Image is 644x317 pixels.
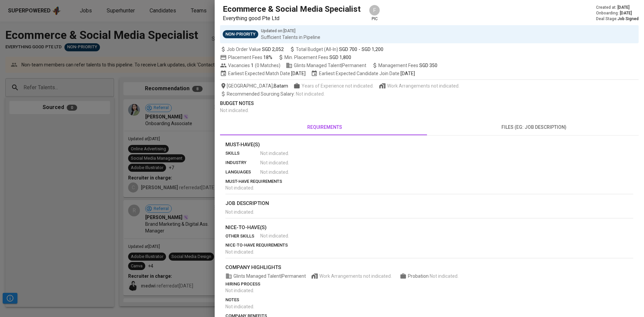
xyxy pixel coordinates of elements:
div: Created at : [596,5,639,10]
span: Not indicated . [225,304,254,309]
p: nice-to-have requirements [225,242,633,249]
span: [DATE] [618,5,630,10]
span: Batam [274,83,288,89]
span: Not indicated . [260,159,289,166]
p: company highlights [225,264,633,271]
span: [DATE] [400,70,415,77]
span: SGD 1,200 [362,46,383,53]
span: Vacancies ( 0 Matches ) [220,62,280,69]
span: Min. Placement Fees [284,55,351,60]
p: Updated on : [DATE] [261,28,320,34]
span: Job Order Value [220,46,284,53]
span: [DATE] [620,10,632,16]
span: Total Budget (All-In) [289,46,383,53]
span: Not indicated . [430,273,459,279]
span: Years of Experience not indicated. [302,83,374,89]
p: job description [225,200,633,207]
div: pic [369,4,380,22]
p: notes [225,297,633,303]
p: Must-Have(s) [225,141,633,149]
div: Onboarding : [596,10,639,16]
span: Everything good Pte Ltd [223,15,279,21]
p: must-have requirements [225,178,633,185]
span: SGD 1,800 [329,55,351,60]
span: Glints Managed Talent | Permanent [286,62,366,69]
span: Recommended Sourcing Salary : [227,91,296,97]
span: Probation [408,273,430,279]
span: [GEOGRAPHIC_DATA] , [220,83,288,89]
div: F [369,4,380,16]
span: Glints Managed Talent | Permanent [225,273,306,279]
span: 1 [250,62,254,69]
span: Work Arrangements not indicated. [387,83,460,89]
span: Earliest Expected Candidate Join Date [311,70,415,77]
span: Not indicated . [225,249,254,255]
span: Job Signed [618,16,639,21]
p: hiring process [225,281,633,287]
span: Not indicated . [260,169,289,175]
span: 18% [263,55,272,60]
p: skills [225,150,260,157]
span: Management Fees [378,63,437,68]
span: Earliest Expected Match Date [220,70,306,77]
span: - [359,46,360,53]
div: Deal Stage : [596,16,639,22]
span: Work Arrangements not indicated. [319,273,392,279]
span: SGD 700 [339,46,357,53]
span: SGD 2,052 [262,46,284,53]
span: Not indicated . [296,91,325,97]
span: SGD 350 [419,63,437,68]
p: other skills [225,233,260,240]
span: [DATE] [291,70,306,77]
span: Not indicated . [225,209,254,215]
span: Not indicated . [260,150,289,157]
span: Placement Fees [228,55,272,60]
span: Not indicated . [225,185,254,191]
p: Budget Notes [220,100,639,107]
p: industry [225,159,260,166]
span: files (eg: job description) [433,123,635,131]
span: Not indicated . [260,232,289,239]
h5: Ecommerce & Social Media Specialist [223,4,361,14]
p: Sufficient Talents in Pipeline [261,34,320,41]
span: requirements [224,123,425,131]
p: nice-to-have(s) [225,224,633,231]
span: Not indicated . [220,108,249,113]
p: languages [225,169,260,175]
span: Non-Priority [223,31,258,38]
span: Not indicated . [225,288,254,293]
